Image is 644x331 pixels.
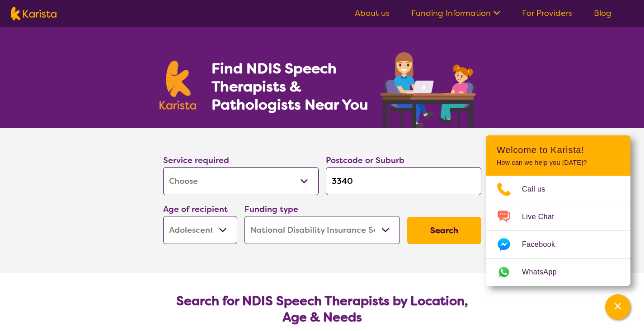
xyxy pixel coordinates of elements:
[522,210,565,224] span: Live Chat
[486,135,630,286] div: Channel Menu
[373,49,485,128] img: speech-therapy
[163,155,229,166] label: Service required
[522,8,572,19] a: For Providers
[170,293,474,326] h2: Search for NDIS Speech Therapists by Location, Age & Needs
[212,59,379,114] h1: Find NDIS Speech Therapists & Pathologists Near You
[407,217,481,244] button: Search
[326,155,404,166] label: Postcode or Suburb
[594,8,611,19] a: Blog
[326,167,481,195] input: Type
[486,176,630,286] ul: Choose channel
[411,8,500,19] a: Funding Information
[486,259,630,286] a: Web link opens in a new tab.
[522,182,556,196] span: Call us
[497,159,620,167] p: How can we help you [DATE]?
[163,204,228,215] label: Age of recipient
[244,204,298,215] label: Funding type
[497,144,620,155] h2: Welcome to Karista!
[11,7,56,20] img: Karista logo
[605,294,630,320] button: Channel Menu
[160,61,197,110] img: Karista logo
[355,8,390,19] a: About us
[522,265,568,279] span: WhatsApp
[522,238,566,251] span: Facebook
